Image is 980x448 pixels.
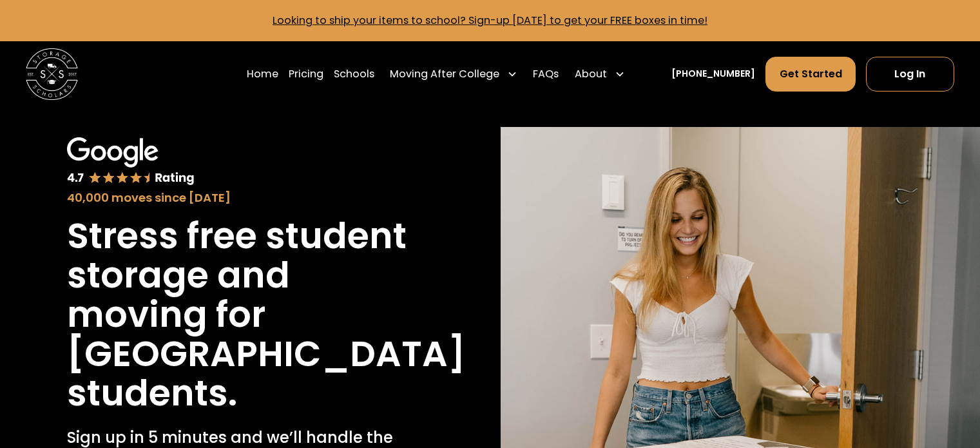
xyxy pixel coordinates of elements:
[570,56,630,92] div: About
[67,217,412,335] h1: Stress free student storage and moving for
[671,67,755,81] a: [PHONE_NUMBER]
[866,57,954,92] a: Log In
[390,66,499,82] div: Moving After College
[247,56,278,92] a: Home
[67,335,465,374] h1: [GEOGRAPHIC_DATA]
[575,66,607,82] div: About
[67,374,237,413] h1: students.
[533,56,559,92] a: FAQs
[385,56,523,92] div: Moving After College
[26,48,78,101] img: Storage Scholars main logo
[67,189,412,206] div: 40,000 moves since [DATE]
[334,56,374,92] a: Schools
[26,48,78,101] a: home
[67,137,194,186] img: Google 4.7 star rating
[273,13,707,28] a: Looking to ship your items to school? Sign-up [DATE] to get your FREE boxes in time!
[289,56,323,92] a: Pricing
[765,57,855,92] a: Get Started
